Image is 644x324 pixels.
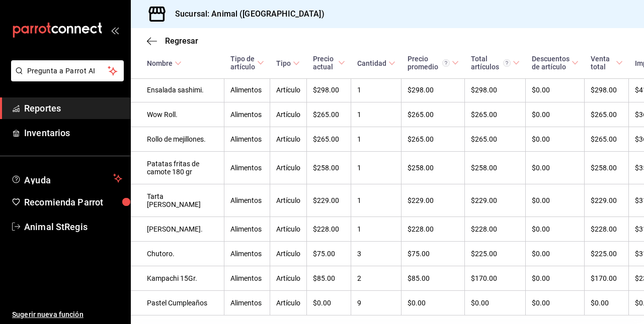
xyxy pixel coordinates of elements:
td: $0.00 [526,78,585,102]
span: Precio promedio [408,55,459,71]
td: Alimentos [224,102,270,127]
td: 1 [351,127,401,152]
td: 3 [351,242,401,266]
td: Alimentos [224,242,270,266]
div: Precio actual [313,55,336,71]
td: Alimentos [224,152,270,184]
td: Alimentos [224,127,270,152]
td: $265.00 [307,102,351,127]
td: $0.00 [526,184,585,217]
span: Total artículos [471,55,520,71]
td: Artículo [270,152,307,184]
td: $265.00 [585,127,629,152]
td: $298.00 [465,78,526,102]
td: Artículo [270,78,307,102]
td: Alimentos [224,266,270,291]
td: Artículo [270,184,307,217]
td: 1 [351,152,401,184]
span: Tipo [276,59,300,67]
td: $258.00 [585,152,629,184]
td: $0.00 [526,291,585,315]
td: $258.00 [401,152,465,184]
td: $0.00 [526,217,585,242]
td: Artículo [270,242,307,266]
svg: El total de artículos considera cambios de precios en los artículos, así como costos adicionales ... [503,59,511,67]
td: $229.00 [465,184,526,217]
button: Pregunta a Parrot AI [11,60,124,81]
td: $229.00 [401,184,465,217]
font: Precio promedio [408,55,438,71]
td: $85.00 [401,266,465,291]
td: $229.00 [585,184,629,217]
td: Alimentos [224,184,270,217]
a: Pregunta a Parrot AI [7,73,124,83]
td: $85.00 [307,266,351,291]
td: Alimentos [224,217,270,242]
font: Reportes [24,103,61,114]
td: $75.00 [307,242,351,266]
td: 2 [351,266,401,291]
span: Ayuda [24,172,109,184]
td: $0.00 [526,127,585,152]
td: $170.00 [465,266,526,291]
td: 1 [351,217,401,242]
svg: Precio promedio = Total artículos / cantidad [442,59,450,67]
span: Venta total [591,55,623,71]
h3: Sucursal: Animal ([GEOGRAPHIC_DATA]) [167,8,325,20]
td: $265.00 [465,102,526,127]
div: Descuentos de artículo [532,55,570,71]
td: Alimentos [224,291,270,315]
td: $265.00 [401,127,465,152]
div: Tipo de artículo [230,55,255,71]
td: Artículo [270,291,307,315]
div: Tipo [276,59,291,67]
td: $0.00 [526,266,585,291]
td: 1 [351,102,401,127]
td: $265.00 [465,127,526,152]
td: $225.00 [585,242,629,266]
td: $298.00 [401,78,465,102]
td: 9 [351,291,401,315]
td: $258.00 [307,152,351,184]
font: Recomienda Parrot [24,197,103,207]
td: Alimentos [224,78,270,102]
span: Nombre [147,59,182,67]
td: $225.00 [465,242,526,266]
td: Tarta [PERSON_NAME] [131,184,224,217]
font: Sugerir nueva función [12,310,84,318]
td: Patatas fritas de camote 180 gr [131,152,224,184]
td: Artículo [270,127,307,152]
td: $258.00 [465,152,526,184]
td: Rollo de mejillones. [131,127,224,152]
td: $229.00 [307,184,351,217]
span: Pregunta a Parrot AI [27,66,108,76]
td: Wow Roll. [131,102,224,127]
span: Descuentos de artículo [532,55,579,71]
td: $0.00 [307,291,351,315]
td: $0.00 [465,291,526,315]
td: $265.00 [585,102,629,127]
button: open_drawer_menu [111,26,119,34]
td: Artículo [270,217,307,242]
td: $265.00 [307,127,351,152]
td: Kampachi 15Gr. [131,266,224,291]
td: [PERSON_NAME]. [131,217,224,242]
td: $228.00 [307,217,351,242]
td: $298.00 [307,78,351,102]
td: $0.00 [526,242,585,266]
td: Pastel Cumpleaños [131,291,224,315]
td: $228.00 [585,217,629,242]
td: $0.00 [585,291,629,315]
td: $228.00 [401,217,465,242]
span: Cantidad [357,59,395,67]
span: Regresar [165,36,198,46]
font: Animal StRegis [24,222,88,232]
div: Nombre [147,59,173,67]
td: $228.00 [465,217,526,242]
td: Chutoro. [131,242,224,266]
td: $265.00 [401,102,465,127]
td: $0.00 [526,152,585,184]
td: 1 [351,78,401,102]
td: 1 [351,184,401,217]
td: $170.00 [585,266,629,291]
